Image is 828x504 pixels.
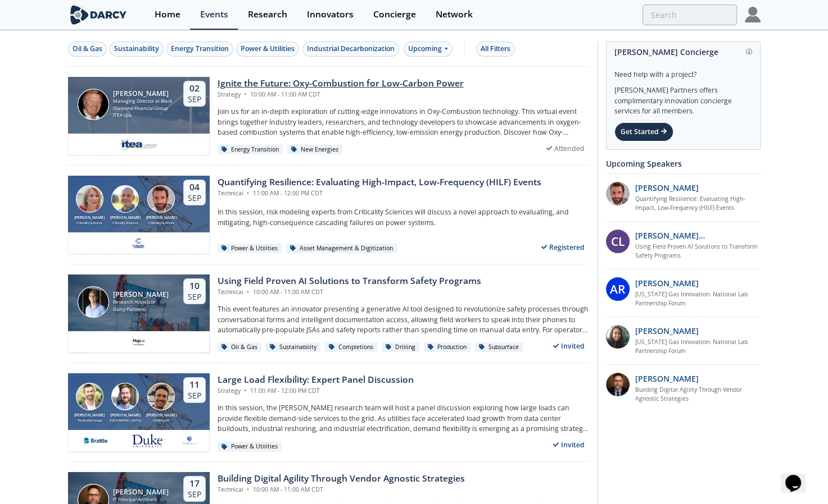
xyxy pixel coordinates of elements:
a: Quantifying Resilience: Evaluating High-Impact, Low-Frequency (HILF) Events [635,195,761,213]
img: e2203200-5b7a-4eed-a60e-128142053302 [119,138,159,151]
div: Home [155,10,180,19]
div: Sustainability [266,342,321,352]
span: • [242,90,248,98]
img: Ben Ruddell [111,185,139,213]
div: Sustainability [114,44,159,54]
button: Power & Utilities [236,42,299,57]
div: Sep [188,391,201,401]
div: Research Associate [113,299,169,306]
a: [US_STATE] Gas Innovation: National Lab Partnership Forum [635,290,761,308]
div: Ignite the Future: Oxy-Combustion for Low-Carbon Power [218,77,464,90]
div: [PERSON_NAME] [113,90,173,98]
a: Susan Ginsburg [PERSON_NAME] Criticality Sciences Ben Ruddell [PERSON_NAME] Criticality Sciences ... [68,176,590,254]
div: [PERSON_NAME] [72,413,108,419]
p: [PERSON_NAME] [635,373,699,384]
div: The Brattle Group [72,418,108,423]
div: Power & Utilities [218,442,282,452]
div: Technical 10:00 AM - 11:00 AM CDT [218,485,465,494]
div: Get Started [614,122,673,141]
div: IT Principal Architect [113,496,169,503]
div: Using Field Proven AI Solutions to Transform Safety Programs [218,274,481,288]
p: [PERSON_NAME] [635,277,699,289]
p: In this session, the [PERSON_NAME] research team will host a panel discussion exploring how large... [218,403,590,434]
img: 90f9c750-37bc-4a35-8c39-e7b0554cf0e9 [606,182,630,205]
img: logo-wide.svg [68,5,129,25]
div: Power & Utilities [241,44,295,54]
div: Network [436,10,473,19]
span: • [245,189,251,197]
img: Tyler Norris [111,383,139,410]
p: [PERSON_NAME][MEDICAL_DATA] [635,230,761,241]
a: Patrick Imeson [PERSON_NAME] Managing Director at Black Diamond Financial Group ITEA spa 02 Sep I... [68,77,590,155]
div: Technical 10:00 AM - 11:00 AM CDT [218,288,481,297]
div: Upcoming Speakers [606,154,761,173]
div: CL [606,230,630,253]
p: [PERSON_NAME] [635,325,699,337]
div: Technical 11:00 AM - 12:00 PM CDT [218,189,541,198]
div: Asset Management & Digitization [286,244,397,254]
div: Registered [536,240,590,254]
div: Invited [548,438,590,452]
div: [PERSON_NAME] Concierge [614,42,752,62]
img: Ross Dakin [147,185,175,213]
p: In this session, risk modeling experts from Criticality Sciences will discuss a novel approach to... [218,207,590,228]
div: [PERSON_NAME] [72,215,108,221]
div: Oil & Gas [73,44,102,54]
img: Patrick Imeson [78,89,109,120]
div: Quantifying Resilience: Evaluating High-Impact, Low-Frequency (HILF) Events [218,176,541,189]
div: GridBeyond [143,418,179,423]
div: Industrial Decarbonization [307,44,395,54]
div: Sep [188,193,201,203]
div: Completions [325,342,378,352]
div: Events [200,10,228,19]
div: Sep [188,94,201,104]
a: Using Field Proven AI Solutions to Transform Safety Programs [635,242,761,260]
img: Juan Mayol [78,286,109,318]
div: Managing Director at Black Diamond Financial Group [113,98,173,112]
p: This event features an innovator presenting a generative AI tool designed to revolutionize safety... [218,304,590,335]
div: Strategy 10:00 AM - 11:00 AM CDT [218,90,464,99]
img: P3oGsdP3T1ZY1PVH95Iw [606,325,630,349]
div: Criticality Sciences [72,221,108,225]
div: Sep [188,292,201,302]
div: [PERSON_NAME] [143,215,179,221]
div: Energy Transition [171,44,229,54]
img: Ryan Hledik [76,383,103,410]
span: • [245,485,251,493]
div: Need help with a project? [614,62,752,80]
div: Research [248,10,287,19]
div: [PERSON_NAME] [143,413,179,419]
div: 02 [188,83,201,94]
div: Energy Transition [218,145,283,155]
img: c99e3ca0-ae72-4bf9-a710-a645b1189d83 [132,335,146,349]
div: Darcy Partners [113,306,169,313]
a: Juan Mayol [PERSON_NAME] Research Associate Darcy Partners 10 Sep Using Field Proven AI Solutions... [68,274,590,353]
img: 1655224446716-descarga.png [80,434,111,447]
p: [PERSON_NAME] [635,182,699,194]
div: [PERSON_NAME] [107,215,143,221]
div: [GEOGRAPHIC_DATA] [107,418,143,423]
div: Criticality Sciences [143,221,179,225]
img: Nick Guay [147,383,175,410]
div: 11 [188,379,201,391]
a: Building Digital Agility Through Vendor Agnostic Strategies [635,386,761,404]
button: Energy Transition [166,42,233,57]
span: • [242,387,248,395]
div: Criticality Sciences [107,221,143,225]
div: Attended [541,141,590,155]
div: [PERSON_NAME] Partners offers complimentary innovation concierge services for all members. [614,80,752,117]
p: Join us for an in-depth exploration of cutting-edge innovations in Oxy-Combustion technology. Thi... [218,107,590,138]
div: ITEA spa [113,112,173,119]
div: All Filters [481,44,510,54]
div: Production [424,342,471,352]
img: 48404825-f0c3-46ee-9294-8fbfebb3d474 [606,373,630,396]
input: Advanced Search [643,4,737,25]
div: Strategy 11:00 AM - 12:00 PM CDT [218,387,414,396]
a: Ryan Hledik [PERSON_NAME] The Brattle Group Tyler Norris [PERSON_NAME] [GEOGRAPHIC_DATA] Nick Gua... [68,373,590,452]
button: All Filters [476,42,515,57]
img: f59c13b7-8146-4c0f-b540-69d0cf6e4c34 [132,236,146,250]
img: Profile [745,7,761,22]
img: Susan Ginsburg [76,185,103,213]
div: 17 [188,478,201,489]
div: Drilling [382,342,420,352]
